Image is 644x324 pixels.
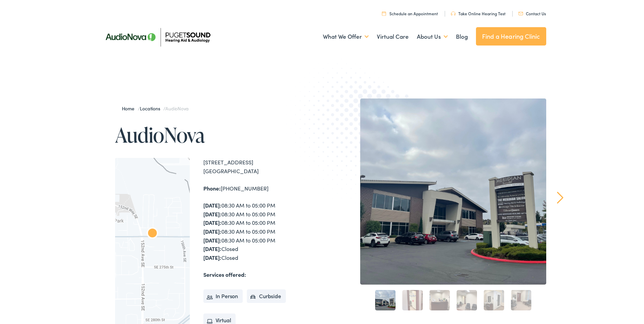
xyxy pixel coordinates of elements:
[382,11,386,16] img: utility icon
[457,290,477,310] a: 4
[122,105,189,112] span: / /
[115,124,322,146] h1: AudioNova
[203,158,322,175] div: [STREET_ADDRESS] [GEOGRAPHIC_DATA]
[511,290,531,310] a: 6
[456,24,468,49] a: Blog
[203,271,246,278] strong: Services offered:
[484,290,504,310] a: 5
[402,290,423,310] a: 2
[382,11,438,16] a: Schedule an Appointment
[518,12,523,15] img: utility icon
[429,290,450,310] a: 3
[476,27,546,46] a: Find a Hearing Clinic
[451,12,456,16] img: utility icon
[203,245,221,252] strong: [DATE]:
[122,105,138,112] a: Home
[203,236,221,244] strong: [DATE]:
[557,192,563,204] a: Next
[203,289,243,303] li: In Person
[377,24,409,49] a: Virtual Care
[203,201,322,262] div: 08:30 AM to 05:00 PM 08:30 AM to 05:00 PM 08:30 AM to 05:00 PM 08:30 AM to 05:00 PM 08:30 AM to 0...
[203,219,221,226] strong: [DATE]:
[203,254,221,261] strong: [DATE]:
[247,289,286,303] li: Curbside
[417,24,448,49] a: About Us
[203,184,322,193] div: [PHONE_NUMBER]
[140,105,163,112] a: Locations
[165,105,188,112] span: AudioNova
[203,210,221,218] strong: [DATE]:
[518,11,546,16] a: Contact Us
[323,24,369,49] a: What We Offer
[203,184,221,192] strong: Phone:
[142,223,163,245] div: AudioNova
[375,290,395,310] a: 1
[203,201,221,209] strong: [DATE]:
[203,228,221,235] strong: [DATE]:
[451,11,505,16] a: Take Online Hearing Test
